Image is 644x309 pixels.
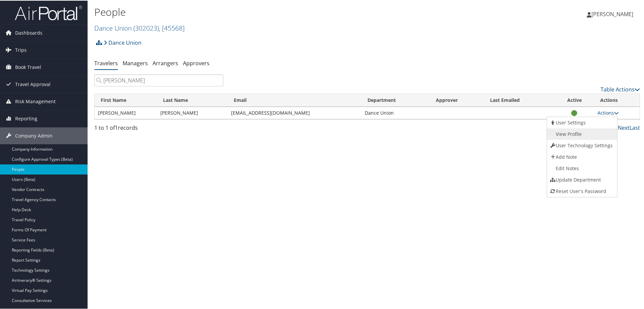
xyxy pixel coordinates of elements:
a: View User's Settings [547,116,615,128]
div: 1 to 1 of records [94,123,223,134]
h1: People [94,4,458,18]
a: Edit Notes [547,162,615,173]
span: , [ 45568 ] [159,23,185,32]
td: Dance Union [361,106,430,118]
a: Travelers [94,59,118,66]
a: AirPortal Profile [547,128,615,139]
span: [PERSON_NAME] [591,10,633,17]
span: Book Travel [15,58,41,75]
a: Table Actions [601,85,640,92]
a: Dance Union [94,23,185,32]
td: [PERSON_NAME] [157,106,228,118]
span: ( 302023 ) [133,23,159,32]
th: Actions [594,93,640,106]
a: Next [618,123,630,131]
th: Last Emailed: activate to sort column ascending [484,93,555,106]
span: Company Admin [15,127,53,144]
span: Travel Approval [15,75,51,92]
a: Add Note [547,151,615,162]
a: Last [630,123,640,131]
a: Arrangers [153,59,178,66]
a: Actions [598,109,619,115]
a: User Technology Settings [547,139,615,151]
a: Managers [123,59,148,66]
th: Department: activate to sort column ascending [361,93,430,106]
input: Search [94,74,223,86]
span: Reporting [15,110,37,126]
td: [PERSON_NAME] [95,106,157,118]
th: Active: activate to sort column ascending [555,93,594,106]
th: First Name: activate to sort column ascending [95,93,157,106]
a: Reset User's Password [547,185,615,196]
img: airportal-logo.png [15,4,82,20]
a: Approvers [183,59,210,66]
span: Trips [15,41,27,58]
span: Dashboards [15,24,42,41]
span: 1 [115,123,118,131]
span: Risk Management [15,92,56,109]
th: Last Name: activate to sort column descending [157,93,228,106]
th: Approver [430,93,484,106]
td: [EMAIL_ADDRESS][DOMAIN_NAME] [228,106,361,118]
th: Email: activate to sort column ascending [228,93,361,106]
a: [PERSON_NAME] [587,3,640,24]
a: Dance Union [104,35,141,49]
a: Update Department For This Traveler [547,173,615,185]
